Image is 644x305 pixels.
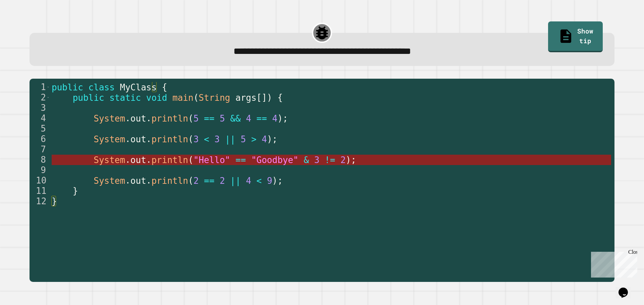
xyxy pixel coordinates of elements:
[230,176,240,186] span: ||
[262,134,267,144] span: 4
[30,103,50,113] div: 3
[304,155,309,165] span: &
[151,134,188,144] span: println
[246,176,251,186] span: 4
[109,93,141,103] span: static
[88,82,114,92] span: class
[548,21,603,52] a: Show tip
[30,113,50,124] div: 4
[616,278,637,298] iframe: chat widget
[267,176,272,186] span: 9
[30,175,50,186] div: 10
[240,134,246,144] span: 5
[151,176,188,186] span: println
[193,113,199,124] span: 5
[256,176,262,186] span: <
[220,176,225,186] span: 2
[30,165,50,175] div: 9
[130,176,146,186] span: out
[3,3,46,43] div: Chat with us now!Close
[172,93,194,103] span: main
[151,113,188,124] span: println
[193,134,199,144] span: 3
[30,144,50,155] div: 7
[193,176,199,186] span: 2
[588,249,637,278] iframe: chat widget
[214,134,220,144] span: 3
[199,93,230,103] span: String
[193,155,230,165] span: "Hello"
[30,92,50,103] div: 2
[94,113,125,124] span: System
[230,113,240,124] span: &&
[151,155,188,165] span: println
[325,155,335,165] span: !=
[30,124,50,134] div: 5
[94,155,125,165] span: System
[94,176,125,186] span: System
[72,93,104,103] span: public
[220,113,225,124] span: 5
[52,82,83,92] span: public
[46,82,50,92] span: Toggle code folding, rows 1 through 12
[94,134,125,144] span: System
[120,82,157,92] span: MyClass
[225,134,235,144] span: ||
[314,155,319,165] span: 3
[272,113,277,124] span: 4
[246,113,251,124] span: 4
[235,155,246,165] span: ==
[204,176,214,186] span: ==
[30,155,50,165] div: 8
[256,113,267,124] span: ==
[251,155,298,165] span: "Goodbye"
[340,155,346,165] span: 2
[130,113,146,124] span: out
[251,134,256,144] span: >
[235,93,257,103] span: args
[30,134,50,144] div: 6
[204,113,214,124] span: ==
[46,92,50,103] span: Toggle code folding, rows 2 through 11
[130,134,146,144] span: out
[30,82,50,92] div: 1
[146,93,167,103] span: void
[30,186,50,196] div: 11
[30,196,50,207] div: 12
[204,134,209,144] span: <
[130,155,146,165] span: out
